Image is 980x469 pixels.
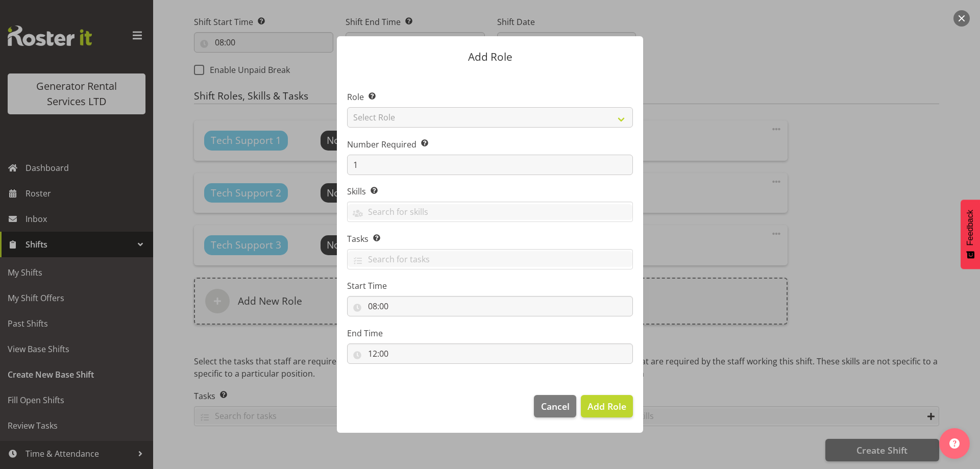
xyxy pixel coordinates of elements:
[348,251,632,267] input: Search for tasks
[347,327,633,339] label: End Time
[347,185,633,198] label: Skills
[541,400,570,413] span: Cancel
[347,233,633,245] label: Tasks
[587,400,626,412] span: Add Role
[347,343,633,364] input: Click to select...
[961,200,980,269] button: Feedback - Show survey
[966,210,975,245] span: Feedback
[347,296,633,316] input: Click to select...
[347,52,633,62] p: Add Role
[949,438,960,449] img: help-xxl-2.png
[347,280,633,292] label: Start Time
[347,138,633,151] label: Number Required
[534,395,576,417] button: Cancel
[348,204,632,220] input: Search for skills
[347,91,633,103] label: Role
[581,395,633,417] button: Add Role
